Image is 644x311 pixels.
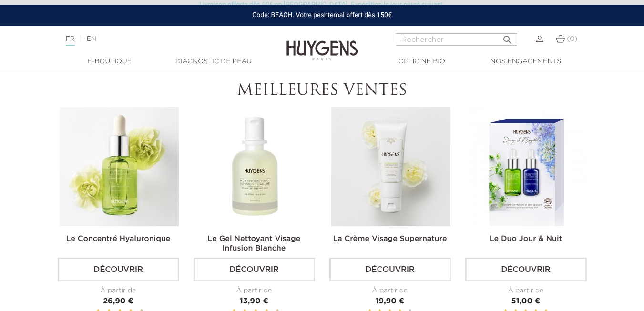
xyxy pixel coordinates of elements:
span: 19,90 € [376,298,404,305]
a: Officine Bio [374,57,470,67]
span: 26,90 € [103,298,133,305]
a: Le Gel Nettoyant Visage Infusion Blanche [208,235,301,252]
img: La Crème Visage Supernature [331,107,450,226]
div: | [61,33,261,45]
a: E-Boutique [62,57,157,67]
a: Découvrir [465,258,587,281]
img: Le Gel Nettoyant Visage Infusion Blanche 250ml [195,107,315,226]
a: EN [86,36,96,42]
i:  [502,31,513,43]
span: 13,90 € [240,298,268,305]
img: Huygens [286,25,358,62]
div: À partir de [194,286,315,296]
a: Découvrir [58,258,179,281]
a: Le Duo Jour & Nuit [490,235,562,243]
span: 51,00 € [511,298,541,305]
div: À partir de [58,286,179,296]
a: FR [66,36,75,46]
input: Rechercher [396,33,517,46]
a: Nos engagements [478,57,573,67]
div: À partir de [465,286,587,296]
a: Découvrir [329,258,451,281]
a: Découvrir [194,258,315,281]
span: (0) [567,36,577,42]
img: Le Concentré Hyaluronique [60,107,179,226]
a: Le Concentré Hyaluronique [66,235,171,243]
a: Diagnostic de peau [166,57,261,67]
h2: Meilleures ventes [58,82,587,100]
button:  [499,30,516,43]
a: La Crème Visage Supernature [333,235,447,243]
img: Le Duo Jour & Nuit [467,107,586,226]
div: À partir de [329,286,451,296]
